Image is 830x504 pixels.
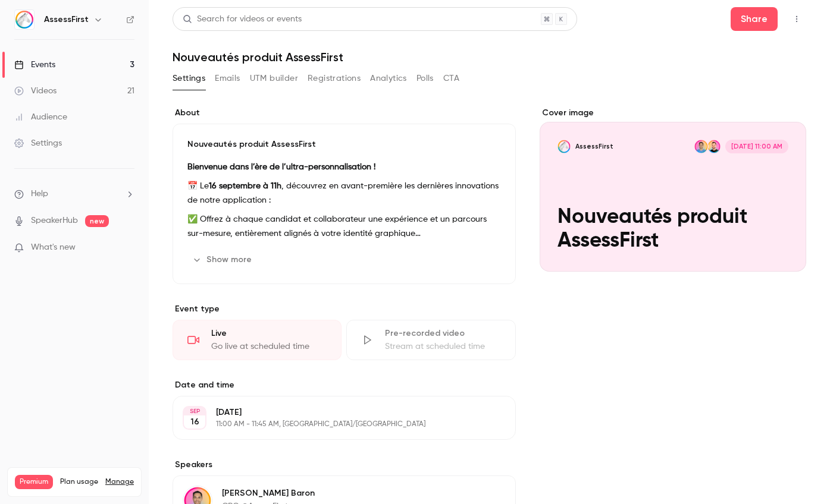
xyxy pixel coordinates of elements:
[85,215,109,227] span: new
[216,420,453,429] p: 11:00 AM - 11:45 AM, [GEOGRAPHIC_DATA]/[GEOGRAPHIC_DATA]
[385,327,500,339] div: Pre-recorded video
[211,327,327,339] div: Live
[183,13,302,26] div: Search for videos or events
[173,379,516,391] label: Date and time
[14,111,67,123] div: Audience
[105,477,134,487] a: Manage
[190,416,199,428] p: 16
[416,69,434,88] button: Polls
[14,137,62,149] div: Settings
[31,188,48,200] span: Help
[60,477,98,487] span: Plan usage
[222,487,315,499] p: [PERSON_NAME] Baron
[173,459,516,471] label: Speakers
[187,138,501,150] p: Nouveautés produit AssessFirst
[14,59,55,71] div: Events
[173,107,516,119] label: About
[731,7,778,31] button: Share
[443,69,459,88] button: CTA
[31,215,78,227] a: SpeakerHub
[173,320,342,360] div: LiveGo live at scheduled time
[15,10,34,29] img: AssessFirst
[173,69,205,88] button: Settings
[14,85,57,97] div: Videos
[540,107,806,119] label: Cover image
[187,163,375,171] strong: Bienvenue dans l’ère de l’ultra-personnalisation !
[250,69,298,88] button: UTM builder
[385,341,500,352] div: Stream at scheduled time
[184,407,205,415] div: SEP
[216,407,453,418] p: [DATE]
[31,241,76,254] span: What's new
[14,188,134,200] li: help-dropdown-opener
[44,14,89,26] h6: AssessFirst
[15,475,53,489] span: Premium
[209,182,281,190] strong: 16 septembre à 11h
[187,250,259,269] button: Show more
[120,242,134,253] iframe: Noticeable Trigger
[308,69,361,88] button: Registrations
[173,50,806,64] h1: Nouveautés produit AssessFirst
[211,341,327,352] div: Go live at scheduled time
[215,69,240,88] button: Emails
[370,69,407,88] button: Analytics
[346,320,515,360] div: Pre-recorded videoStream at scheduled time
[173,303,516,315] p: Event type
[187,179,501,207] p: 📅 Le , découvrez en avant-première les dernières innovations de notre application :
[540,107,806,272] section: Cover image
[187,212,501,241] p: ✅ Offrez à chaque candidat et collaborateur une expérience et un parcours sur-mesure, entièrement...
